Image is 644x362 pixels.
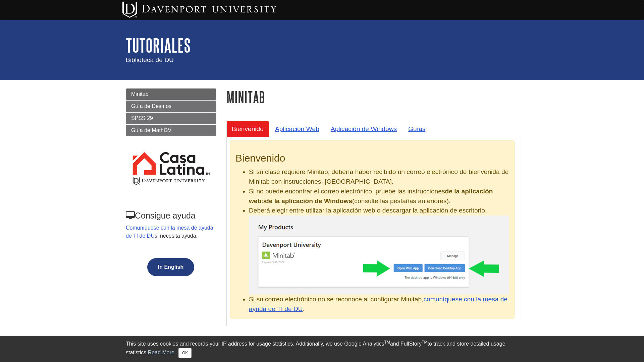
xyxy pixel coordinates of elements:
[131,115,153,121] span: SPSS 29
[126,35,191,56] a: Tutoriales
[131,91,149,97] span: Minitab
[249,216,509,295] img: Minitab .exe file finished downloaded
[147,258,194,276] button: In English
[126,56,174,63] span: Biblioteca de DU
[146,264,196,270] a: In English
[226,121,269,137] a: Bienvenido
[126,340,518,358] div: This site uses cookies and records your IP address for usage statistics. Additionally, we use Goo...
[249,295,509,314] li: Si su correo electrónico no se reconoce al configurar Minitab, .
[126,224,216,240] p: si necesita ayuda.
[131,127,171,133] span: Guía de MathGV
[265,197,352,204] strong: de la aplicación de Windows
[270,121,325,137] a: Aplicación Web
[249,296,507,312] a: comuníquese con la mesa de ayuda de TI de DU
[178,348,192,358] button: Close
[126,101,216,112] a: Guía de Desmos
[249,206,509,294] li: Deberá elegir entre utilizar la aplicación web o descargar la aplicación de escritorio.
[249,167,509,187] li: Si su clase requiere Minitab, debería haber recibido un correo electrónico de bienvenida de Minit...
[226,88,518,106] h1: Minitab
[126,225,213,239] a: Comuníquese con la mesa de ayuda de TI de DU
[325,121,402,137] a: Aplicación de Windows
[126,88,216,100] a: Minitab
[126,113,216,124] a: SPSS 29
[249,188,493,204] strong: de la aplicación web
[235,153,509,164] h2: Bienvenido
[126,211,216,221] h3: Consigue ayuda
[148,350,174,355] a: Read More
[384,340,390,345] sup: TM
[131,103,171,109] span: Guía de Desmos
[422,340,427,345] sup: TM
[126,125,216,136] a: Guía de MathGV
[403,121,431,137] a: Guías
[122,2,276,18] img: Davenport University
[249,187,509,206] li: Si no puede encontrar el correo electrónico, pruebe las instrucciones o (consulte las pestañas an...
[126,88,216,288] div: Guide Page Menu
